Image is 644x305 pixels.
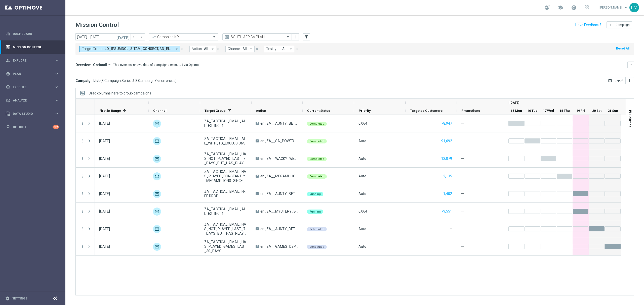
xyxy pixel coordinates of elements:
div: Optimail [153,190,161,198]
button: 1,402 [443,191,453,197]
i: more_vert [80,227,85,231]
a: Mission Control [13,40,59,54]
button: 2,135 [443,173,453,179]
button: lightbulb Optibot +10 [6,125,59,129]
div: Optimail [153,155,161,163]
span: en_ZA__AUNTY_BETSY_PROMO_WEEK_3_LAST_CHANCE__EMT_ALL_EM_TAC_LT [260,227,298,231]
span: Auto [358,139,366,143]
colored-tag: Scheduled [307,227,327,231]
div: Execute [6,85,54,89]
span: Channel: [228,47,241,51]
button: play_circle_outline Execute keyboard_arrow_right [6,85,59,89]
div: Press SPACE to select this row. [76,150,95,168]
button: gps_fixed Plan keyboard_arrow_right [6,72,59,76]
span: ZA_TACTICAL_EMAIL_ALL_WITH_TG_EXCLUSIONS [204,136,247,145]
button: more_vert [80,174,85,178]
span: ZA_TACTICAL_EMAIL_ALL_EX_INC_1 [204,119,247,128]
button: more_vert [80,139,85,143]
span: Target Group [205,109,226,113]
button: person_search Explore keyboard_arrow_right [6,59,59,63]
input: Select date range [75,33,131,40]
h3: Campaign List [75,78,177,83]
div: Row Groups [89,91,151,95]
span: LO_IPSUMDOL_SITAM_CONSECT, AD_ELITSEDD_EIUSM_TEMPORI_UTLABOREE_DOLOR 4_MAGN_ALIQ, EN_ADMINIMV_QUI... [105,47,172,51]
span: All [204,47,208,51]
div: 21 Sep 2025, Sunday [99,244,110,249]
i: more_vert [80,209,85,214]
colored-tag: Completed [307,174,327,179]
button: more_vert [293,34,298,40]
span: en_ZA__MEGAMILLIONS_GAMES_XSELL__EMT_ALL_EM_TAC_LT [260,174,298,178]
span: Completed [309,140,324,143]
button: Action: All arrow_drop_down [189,46,216,52]
button: arrow_forward [138,33,145,40]
button: close [216,46,221,52]
button: 78,947 [441,120,453,127]
div: Press SPACE to select this row. [76,132,95,150]
div: Optimail [153,208,161,216]
div: Press SPACE to select this row. [95,203,621,220]
i: close [181,47,184,51]
button: more_vert [80,191,85,196]
i: filter_alt [304,35,309,39]
i: arrow_drop_down [249,47,253,51]
i: track_changes [6,98,10,103]
button: close [294,46,299,52]
button: [DATE] [116,33,131,41]
i: play_circle_outline [6,85,10,89]
div: equalizer Dashboard [6,32,59,36]
span: Promotions [461,109,480,113]
span: Auto [358,227,366,231]
div: Optibot [6,120,59,134]
img: Optimail [153,172,161,180]
span: ZA_TACTICAL_EMAIL_HAS_PLAYED_CONSTANTLY_MEGAMILLIONS_SINCE_CHANGE [204,169,247,183]
div: 19 Sep 2025, Friday [99,191,110,196]
span: Auto [358,192,366,196]
span: — [461,227,464,231]
div: Press SPACE to select this row. [95,238,621,256]
div: Press SPACE to select this row. [76,203,95,220]
div: Dashboard [6,27,59,40]
span: keyboard_arrow_down [623,5,629,10]
span: ZA_TACTICAL_EMAIL_FREE DROP [204,189,247,198]
i: arrow_drop_down [107,63,112,67]
button: Target Group: LO_IPSUMDOL_SITAM_CONSECT, AD_ELITSEDD_EIUSM_TEMPORI_UTLABOREE_DOLOR 4_MAGN_ALIQ, E... [79,46,180,52]
div: Mission Control [6,45,59,49]
span: — [461,209,464,214]
span: Plan [13,72,54,75]
i: equalizer [6,32,10,36]
div: LM [629,3,639,12]
h3: Overview: [75,63,92,67]
a: [PERSON_NAME]keyboard_arrow_down [599,4,629,11]
ng-select: Campaign KPI [149,33,218,40]
i: open_in_browser [608,79,612,83]
i: close [295,47,298,51]
i: trending_up [151,34,156,39]
span: [DATE] [509,101,519,105]
span: 20 Sat [592,109,601,113]
span: Campaign [616,23,630,27]
div: 17 Sep 2025, Wednesday [99,156,110,161]
i: preview [224,34,229,39]
button: more_vert [80,121,85,126]
div: Mission Control [6,40,59,54]
button: Data Studio keyboard_arrow_right [6,112,59,116]
span: 21 Sun [608,109,618,113]
span: Drag columns here to group campaigns [89,91,151,95]
span: — [461,139,464,143]
img: Optimail [153,225,161,233]
button: track_changes Analyze keyboard_arrow_right [6,98,59,103]
div: Press SPACE to select this row. [95,185,621,203]
span: A [256,157,259,160]
i: keyboard_arrow_right [54,58,59,63]
div: Press SPACE to select this row. [76,238,95,256]
span: A [256,227,259,230]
